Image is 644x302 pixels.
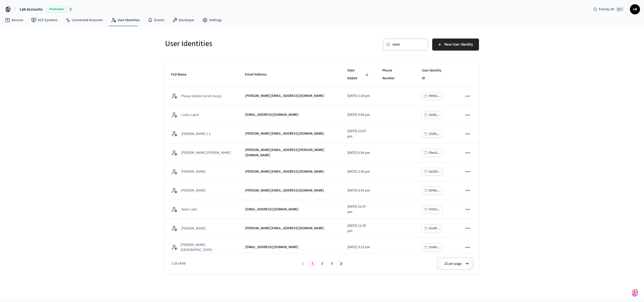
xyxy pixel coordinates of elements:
div: 69ecb... [429,150,440,156]
p: [DATE] 12:07 pm [347,129,370,139]
p: [DATE] 12:37 pm [347,204,370,215]
p: [PERSON_NAME] [181,169,206,174]
p: [EMAIL_ADDRESS][DOMAIN_NAME] [245,112,299,118]
p: [PERSON_NAME][EMAIL_ADDRESS][DOMAIN_NAME] [245,131,324,136]
p: [DATE] 3:13 pm [347,245,370,250]
button: 6d269... [422,168,443,176]
span: Full Name [171,71,193,79]
div: Find by ID⌘ K [589,5,628,14]
span: ⌘ K [616,7,624,12]
a: Connected Accounts [61,16,107,25]
button: Go to page 3 [328,260,336,268]
button: b548c... [422,187,443,195]
span: Date Added [347,67,370,83]
div: 329f2... [429,112,440,118]
p: [PERSON_NAME] 1 1 [181,131,211,136]
button: 42e9f... [422,224,442,232]
div: b548c... [429,187,440,194]
button: 250fa... [422,130,442,138]
span: Phone Number [382,67,410,83]
div: 250fa... [429,131,440,137]
span: LN [630,5,639,14]
p: [PERSON_NAME] [GEOGRAPHIC_DATA] [181,242,233,252]
p: [DATE] 9:43 pm [347,188,370,193]
button: 69ecb... [422,149,443,157]
p: [PERSON_NAME][EMAIL_ADDRESS][DOMAIN_NAME] [245,226,324,231]
a: ACS Systems [27,16,61,25]
button: 329f2... [422,111,442,119]
div: 42e9f... [429,225,439,232]
button: LN [630,4,640,14]
a: Developer [168,16,198,25]
div: 09561... [429,93,440,99]
p: Seam Labs [181,207,197,212]
p: [DATE] 5:56 pm [347,112,370,118]
p: [PERSON_NAME] [PERSON_NAME] [181,150,231,155]
button: Go to page 2 [318,260,326,268]
p: [PERSON_NAME][EMAIL_ADDRESS][DOMAIN_NAME] [245,93,324,99]
span: User Identity ID [422,67,450,83]
a: Settings [198,16,226,25]
button: 32d6c... [422,243,443,251]
span: Find by ID [599,7,614,12]
p: [PERSON_NAME][EMAIL_ADDRESS][DOMAIN_NAME] [245,188,324,193]
div: 32d6c... [429,244,440,250]
button: Go to next page [337,260,345,268]
p: [PERSON_NAME] [181,226,206,231]
p: [DATE] 12:35 pm [347,223,370,234]
p: [EMAIL_ADDRESS][DOMAIN_NAME] [245,207,299,212]
a: User Identities [107,16,144,25]
span: Lab Accounts [20,6,43,12]
p: Please delete me let me go [181,94,222,99]
h5: User Identities [165,39,319,49]
button: page 1 [308,260,316,268]
button: 09561... [422,92,443,100]
span: Production [47,6,67,13]
p: [PERSON_NAME] [181,188,206,193]
p: [DATE] 1:24 pm [347,93,370,99]
nav: pagination navigation [298,260,346,268]
p: [DATE] 6:54 pm [347,150,370,156]
a: Events [144,16,168,25]
p: [EMAIL_ADDRESS][DOMAIN_NAME] [245,245,299,250]
span: 1-25 of 69 [171,261,298,266]
p: [PERSON_NAME][EMAIL_ADDRESS][DOMAIN_NAME] [245,169,324,174]
button: New User Identity [432,39,479,51]
img: SeamLogoGradient.69752ec5.svg [632,289,638,297]
button: 478c0... [422,206,442,213]
p: Collin Latch [181,112,199,118]
p: [PERSON_NAME][EMAIL_ADDRESS][PERSON_NAME][DOMAIN_NAME] [245,147,335,158]
span: New User Identity [444,41,473,48]
div: 6d269... [429,169,441,175]
span: Email Address [245,71,273,79]
div: 478c0... [429,206,440,213]
p: [DATE] 2:30 pm [347,169,370,174]
a: Devices [1,16,27,25]
div: 25 per page [440,258,470,270]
